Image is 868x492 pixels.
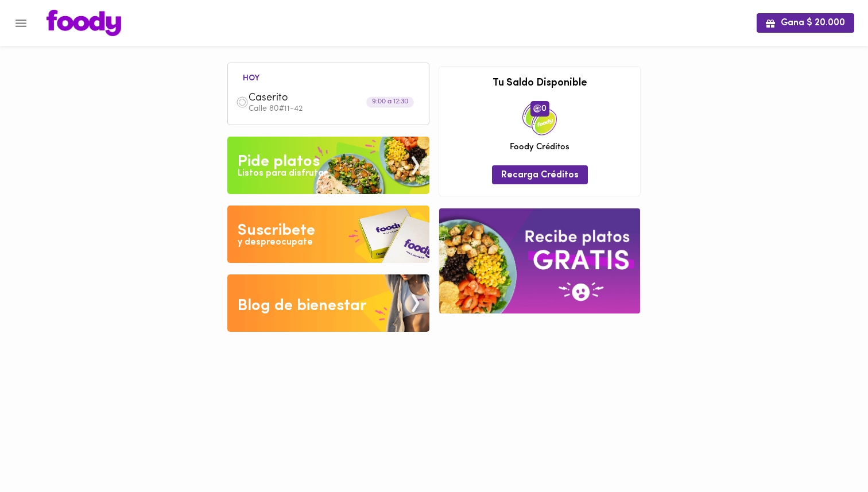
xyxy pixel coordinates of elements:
[249,92,381,105] span: Caserito
[439,208,640,313] img: referral-banner.png
[757,13,854,32] button: Gana $ 20.000
[227,137,429,194] img: Pide un Platos
[46,10,121,36] img: logo.png
[249,105,421,113] p: Calle 80#11-42
[227,206,429,263] img: Disfruta bajar de peso
[238,167,327,180] div: Listos para disfrutar
[238,219,315,242] div: Suscribete
[766,18,845,29] span: Gana $ 20.000
[238,150,320,173] div: Pide platos
[492,165,588,184] button: Recarga Créditos
[510,141,569,153] span: Foody Créditos
[234,72,269,83] li: hoy
[448,78,631,90] h3: Tu Saldo Disponible
[227,274,429,332] img: Blog de bienestar
[501,170,579,181] span: Recarga Créditos
[238,295,367,317] div: Blog de bienestar
[7,9,35,37] button: Menu
[533,104,541,113] img: foody-creditos.png
[236,96,249,109] img: dish.png
[522,101,557,135] img: credits-package.png
[238,236,313,249] div: y despreocupate
[366,97,414,108] div: 9:00 a 12:30
[530,101,549,116] span: 0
